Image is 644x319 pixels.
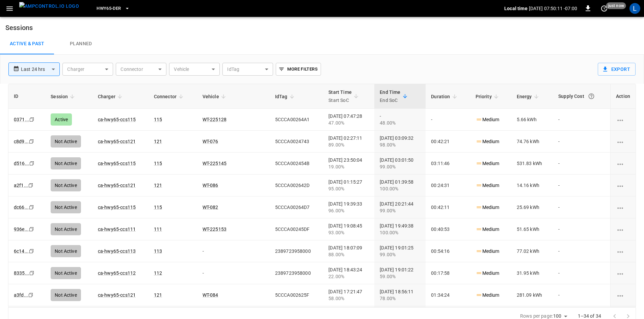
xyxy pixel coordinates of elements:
a: 6c14... [14,248,29,254]
a: ca-hwy65-ccs115 [98,205,136,210]
span: Duration [431,92,459,101]
td: 2389723958000 [270,262,323,284]
a: 115 [154,205,162,210]
a: WT-086 [203,183,218,188]
a: 121 [154,292,162,298]
a: WT-225128 [203,117,226,122]
div: 100.00% [380,185,420,192]
a: ca-hwy65-ccs112 [98,270,136,276]
a: WT-076 [203,139,218,144]
a: a3fd... [14,292,28,298]
div: End Time [380,88,400,104]
td: 00:54:16 [426,240,470,262]
td: - [197,262,270,284]
td: 25.69 kWh [511,196,553,218]
div: Not Active [51,267,81,279]
button: Export [598,63,636,76]
div: [DATE] 03:09:32 [380,135,420,148]
div: charging session options [616,116,630,123]
div: [DATE] 03:01:50 [380,157,420,170]
div: charging session options [616,138,630,145]
div: charging session options [616,182,630,189]
a: 112 [154,270,162,276]
span: IdTag [275,92,296,101]
div: charging session options [616,204,630,211]
div: Not Active [51,245,81,257]
td: 00:17:58 [426,262,470,284]
div: copy [28,182,34,189]
a: c8d9... [14,139,29,144]
span: Connector [154,92,185,101]
div: copy [28,247,35,255]
div: copy [29,269,35,277]
button: More Filters [276,63,321,76]
p: Medium [476,116,500,123]
td: 14.16 kWh [511,175,553,196]
th: ID [8,84,45,109]
div: 99.00% [380,207,420,214]
td: - [553,240,610,262]
a: 8335... [14,270,29,276]
div: Not Active [51,223,81,235]
td: 51.65 kWh [511,218,553,240]
span: End TimeEnd SoC [380,88,409,104]
td: 00:24:31 [426,175,470,196]
div: charging session options [616,160,630,167]
div: 47.00% [328,119,369,126]
td: 77.02 kWh [511,240,553,262]
a: WT-082 [203,205,218,210]
a: WT-084 [203,292,218,298]
div: [DATE] 19:49:38 [380,222,420,236]
p: Medium [476,182,500,189]
div: [DATE] 18:07:09 [328,244,369,258]
a: 121 [154,183,162,188]
button: The cost of your charging session based on your supply rates [585,90,597,102]
td: 5CCCA0024743 [270,131,323,153]
td: - [553,131,610,153]
div: [DATE] 18:56:11 [380,288,420,302]
a: 113 [154,248,162,254]
span: Session [51,92,77,101]
p: Local time [504,5,528,12]
img: ampcontrol.io logo [19,2,79,10]
a: 115 [154,161,162,166]
div: [DATE] 01:15:27 [328,179,369,192]
div: copy [29,160,35,167]
td: 531.83 kWh [511,153,553,175]
span: Priority [476,92,501,101]
div: [DATE] 19:01:22 [380,266,420,280]
td: 5CCCA002625F [270,284,323,306]
div: [DATE] 19:01:25 [380,244,420,258]
div: [DATE] 01:39:58 [380,179,420,192]
div: copy [29,116,35,123]
td: - [553,109,610,131]
button: HWY65-DER [94,2,132,15]
span: just now [606,2,626,9]
td: - [197,240,270,262]
a: ca-hwy65-ccs121 [98,183,136,188]
p: Medium [476,204,500,211]
a: ca-hwy65-ccs121 [98,139,136,144]
a: ca-hwy65-ccs121 [98,292,136,298]
a: dc66... [14,205,29,210]
div: - [380,113,420,126]
div: copy [28,138,35,145]
div: 48.00% [380,119,420,126]
td: 5CCCA002642D [270,175,323,196]
div: 99.00% [380,163,420,170]
td: - [553,284,610,306]
span: Start TimeStart SoC [328,88,360,104]
a: 936e... [14,227,29,232]
div: 22.00% [328,273,369,280]
p: [DATE] 07:50:11 -07:00 [529,5,577,12]
td: 31.95 kWh [511,262,553,284]
td: 01:34:24 [426,284,470,306]
a: 121 [154,139,162,144]
div: [DATE] 19:08:45 [328,222,369,236]
td: - [553,218,610,240]
div: Supply Cost [558,90,605,102]
div: charging session options [616,270,630,276]
div: copy [28,204,35,211]
td: 281.09 kWh [511,284,553,306]
div: Not Active [51,201,81,213]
